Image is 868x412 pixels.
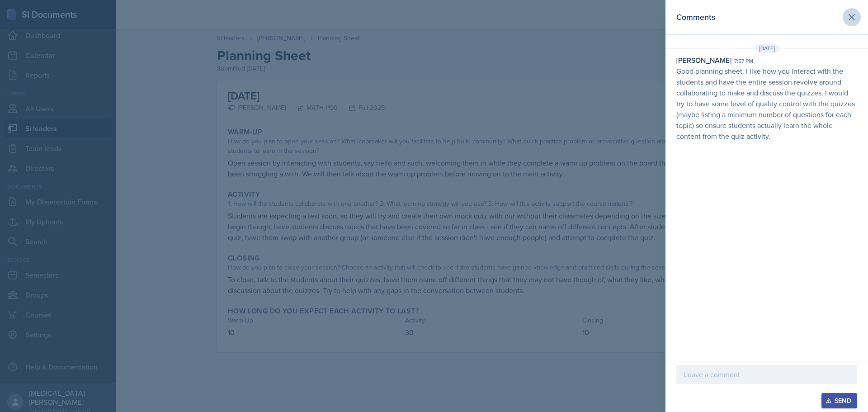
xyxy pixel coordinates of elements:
span: [DATE] [755,44,779,53]
p: Good planning sheet. I like how you interact with the students and have the entire session revolv... [676,66,857,142]
h2: Comments [676,11,715,24]
div: 7:57 pm [734,57,753,65]
div: [PERSON_NAME] [676,55,731,66]
div: Send [827,397,851,404]
button: Send [821,393,857,408]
